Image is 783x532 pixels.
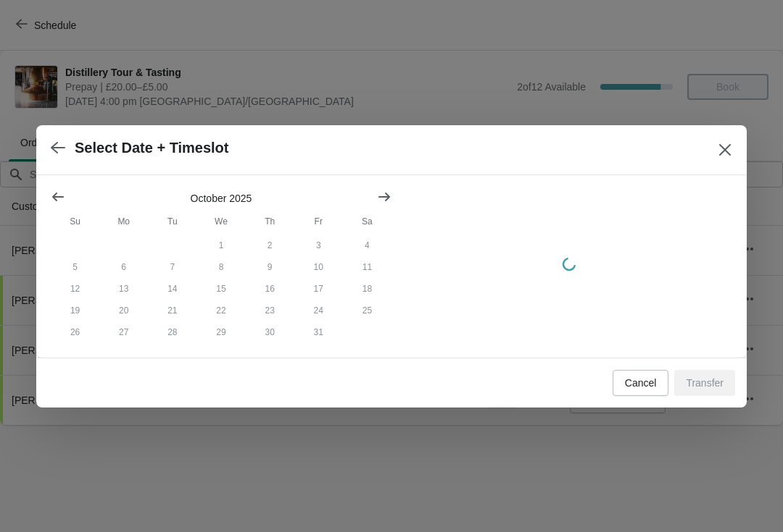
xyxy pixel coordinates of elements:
[99,278,148,300] button: Monday October 13 2025
[613,370,669,396] button: Cancel
[196,235,245,256] button: Wednesday October 1 2025
[51,256,99,278] button: Sunday October 5 2025
[371,184,397,210] button: Show next month, November 2025
[148,256,196,278] button: Tuesday October 7 2025
[246,278,294,300] button: Thursday October 16 2025
[75,140,229,156] h2: Select Date + Timeslot
[246,321,294,343] button: Thursday October 30 2025
[246,208,294,235] th: Thursday
[712,137,738,163] button: Close
[148,208,196,235] th: Tuesday
[196,300,245,321] button: Wednesday October 22 2025
[99,300,148,321] button: Monday October 20 2025
[294,300,343,321] button: Friday October 24 2025
[51,300,99,321] button: Sunday October 19 2025
[343,208,391,235] th: Saturday
[148,278,196,300] button: Tuesday October 14 2025
[148,300,196,321] button: Tuesday October 21 2025
[343,256,391,278] button: Saturday October 11 2025
[343,300,391,321] button: Saturday October 25 2025
[99,256,148,278] button: Monday October 6 2025
[196,256,245,278] button: Wednesday October 8 2025
[294,235,343,256] button: Friday October 3 2025
[294,256,343,278] button: Friday October 10 2025
[294,278,343,300] button: Friday October 17 2025
[51,321,99,343] button: Sunday October 26 2025
[51,208,99,235] th: Sunday
[45,184,71,210] button: Show previous month, September 2025
[99,321,148,343] button: Monday October 27 2025
[625,377,657,389] span: Cancel
[99,208,148,235] th: Monday
[196,278,245,300] button: Wednesday October 15 2025
[196,208,245,235] th: Wednesday
[343,235,391,256] button: Saturday October 4 2025
[343,278,391,300] button: Saturday October 18 2025
[148,321,196,343] button: Tuesday October 28 2025
[294,321,343,343] button: Friday October 31 2025
[246,300,294,321] button: Thursday October 23 2025
[196,321,245,343] button: Wednesday October 29 2025
[246,235,294,256] button: Thursday October 2 2025
[51,278,99,300] button: Sunday October 12 2025
[246,256,294,278] button: Thursday October 9 2025
[294,208,343,235] th: Friday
